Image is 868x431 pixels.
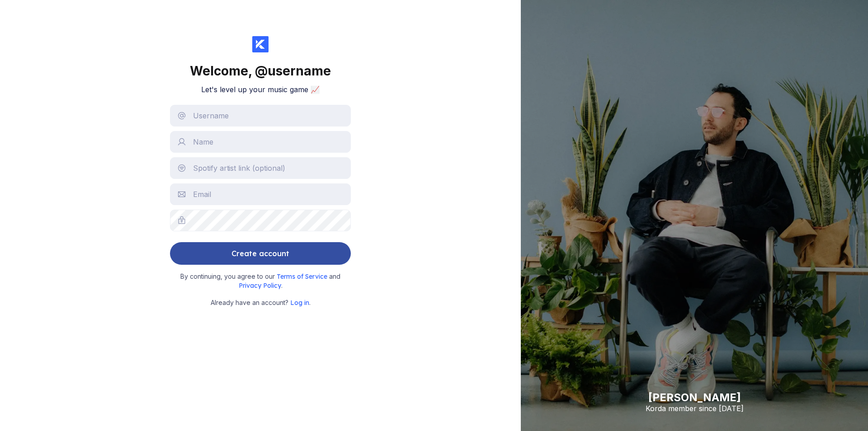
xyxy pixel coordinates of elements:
span: Privacy Policy [239,281,281,290]
div: Korda member since [DATE] [646,404,744,413]
div: Create account [231,244,289,262]
button: Create account [170,242,351,265]
div: Welcome, [190,63,331,79]
input: Email [170,183,351,205]
span: username [268,63,331,79]
input: Name [170,131,351,153]
span: Log in [290,299,309,307]
input: Spotify artist link (optional) [170,157,351,179]
div: [PERSON_NAME] [646,391,744,404]
span: @ [255,63,268,79]
small: By continuing, you agree to our and . [175,272,346,290]
a: Log in [290,299,309,306]
small: Already have an account? . [211,298,311,308]
input: Username [170,105,351,126]
span: Terms of Service [277,272,329,281]
h2: Let's level up your music game 📈 [201,85,320,94]
a: Terms of Service [277,272,329,280]
a: Privacy Policy [239,281,281,289]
